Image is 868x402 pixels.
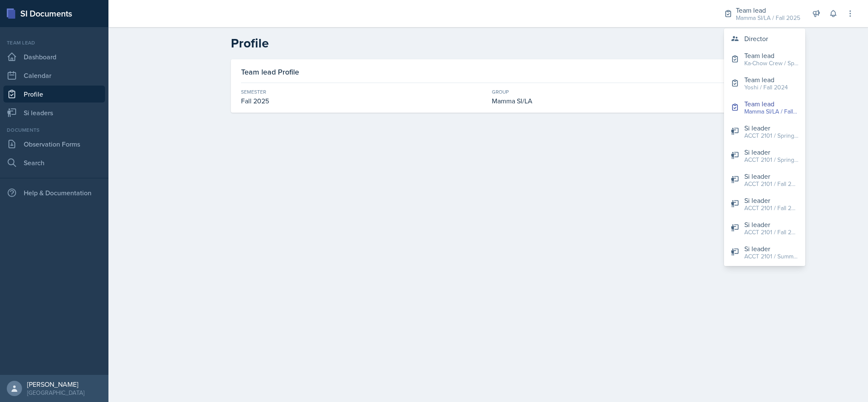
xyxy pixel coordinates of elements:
[744,171,799,181] div: Si leader
[744,252,799,261] div: ACCT 2101 / Summer 2024
[724,192,805,216] button: Si leader ACCT 2101 / Fall 2023
[27,380,84,388] div: [PERSON_NAME]
[744,180,799,189] div: ACCT 2101 / Fall 2024
[744,155,799,164] div: ACCT 2101 / Spring 2025
[724,216,805,240] button: Si leader ACCT 2101 / Fall 2025
[744,195,799,205] div: Si leader
[492,88,736,96] div: Group
[744,99,799,109] div: Team lead
[724,71,805,95] button: Team lead Yoshi / Fall 2024
[3,104,105,121] a: Si leaders
[241,88,485,96] div: Semester
[744,107,799,116] div: Mamma SI/LA / Fall 2025
[231,36,746,51] h2: Profile
[744,204,799,213] div: ACCT 2101 / Fall 2023
[3,136,105,152] a: Observation Forms
[3,48,105,65] a: Dashboard
[724,240,805,264] button: Si leader ACCT 2101 / Summer 2024
[241,66,299,78] h3: Team lead Profile
[744,83,788,92] div: Yoshi / Fall 2024
[744,228,799,237] div: ACCT 2101 / Fall 2025
[744,244,799,254] div: Si leader
[492,96,736,106] div: Mamma SI/LA
[3,39,105,47] div: Team lead
[724,30,805,47] button: Director
[241,96,485,106] div: Fall 2025
[3,67,105,84] a: Calendar
[724,47,805,71] button: Team lead Ka-Chow Crew / Spring 2025
[744,131,799,140] div: ACCT 2101 / Spring 2024
[724,119,805,144] button: Si leader ACCT 2101 / Spring 2024
[744,219,799,230] div: Si leader
[744,33,768,44] div: Director
[724,144,805,168] button: Si leader ACCT 2101 / Spring 2025
[744,147,799,157] div: Si leader
[3,126,105,134] div: Documents
[27,388,84,397] div: [GEOGRAPHIC_DATA]
[736,5,800,15] div: Team lead
[3,86,105,103] a: Profile
[744,59,799,68] div: Ka-Chow Crew / Spring 2025
[744,123,799,133] div: Si leader
[3,154,105,171] a: Search
[744,50,799,61] div: Team lead
[744,75,788,85] div: Team lead
[736,14,800,22] div: Mamma SI/LA / Fall 2025
[3,184,105,201] div: Help & Documentation
[724,95,805,119] button: Team lead Mamma SI/LA / Fall 2025
[724,168,805,192] button: Si leader ACCT 2101 / Fall 2024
